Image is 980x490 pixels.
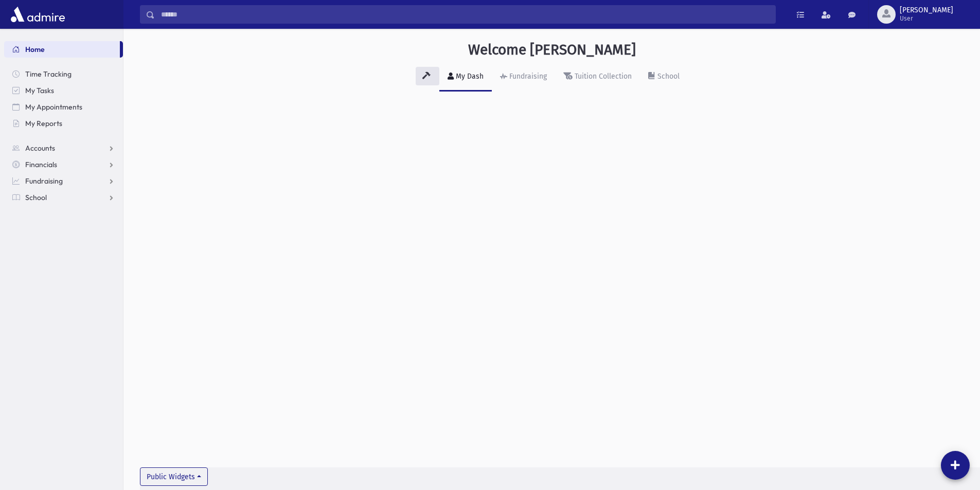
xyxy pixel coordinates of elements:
[4,140,123,156] a: Accounts
[25,86,54,95] span: My Tasks
[4,82,123,99] a: My Tasks
[8,4,67,25] img: AdmirePro
[4,173,123,189] a: Fundraising
[900,14,953,23] span: User
[25,160,57,169] span: Financials
[4,189,123,206] a: School
[4,41,120,58] a: Home
[900,6,953,14] span: [PERSON_NAME]
[555,63,640,92] a: Tuition Collection
[25,193,47,202] span: School
[25,119,62,128] span: My Reports
[573,72,632,81] div: Tuition Collection
[4,66,123,82] a: Time Tracking
[492,63,555,92] a: Fundraising
[4,99,123,115] a: My Appointments
[439,63,492,92] a: My Dash
[4,156,123,173] a: Financials
[140,467,208,486] button: Public Widgets
[25,69,72,79] span: Time Tracking
[25,143,55,153] span: Accounts
[25,102,82,112] span: My Appointments
[507,72,547,81] div: Fundraising
[468,41,636,59] h3: Welcome [PERSON_NAME]
[454,72,484,81] div: My Dash
[4,115,123,132] a: My Reports
[155,5,775,24] input: Search
[640,63,688,92] a: School
[25,45,45,54] span: Home
[655,72,680,81] div: School
[25,176,63,186] span: Fundraising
